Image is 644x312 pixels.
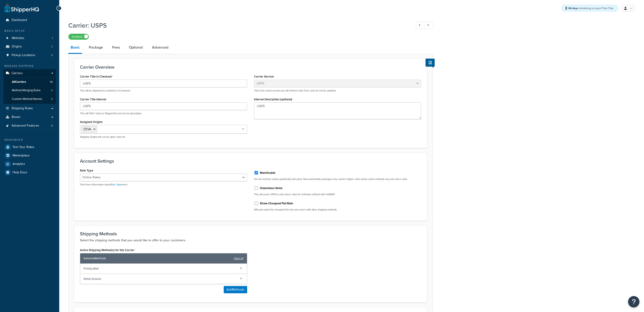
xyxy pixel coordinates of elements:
[3,51,56,60] a: Pickup Locations0
[3,69,56,104] li: Carriers
[254,208,421,211] p: Will auto select the cheapest flat rate and return with other shipping methods
[80,112,247,115] p: This will ONLY show in ShipperHQ and can be descriptive
[84,265,236,272] span: Priority Mail
[80,135,247,139] p: Shipping Origins this carrier gives rates for
[80,120,103,124] label: Assigned Origins
[12,107,33,110] span: Shipping Rules
[426,59,435,67] button: Show Help Docs
[3,95,56,103] a: Custom Method Names0
[80,183,247,186] p: Find more information about here.
[127,42,145,53] a: Optional
[3,42,56,51] li: Origins
[3,51,56,60] li: Pickup Locations
[568,6,578,10] strong: 84 days
[12,80,26,84] span: All Carriers
[80,159,421,164] h3: Account Settings
[51,53,53,57] span: 0
[51,45,53,49] span: 2
[254,177,421,181] p: Do not uncheck unless specifically instructed. Non-machinable packages may result in higher rates...
[3,122,56,130] li: Advanced Features
[3,113,56,121] a: Boxes
[110,42,122,53] a: Fees
[68,21,407,30] h1: Carrier: USPS
[80,248,135,252] label: Active Shipping Method(s) for this Carrier
[3,95,56,103] li: Custom Method Names
[12,88,41,92] span: Method Merging Rules
[12,71,23,75] span: Carriers
[12,36,24,40] span: Websites
[254,193,421,196] p: This will cause USPS to only return rates for methods suffixed with HAZMAT
[80,89,247,92] p: This will be displayed to customers at checkout
[3,29,56,33] div: Basic Setup
[12,97,42,101] span: Custom Method Names
[84,276,236,282] span: Retail Ground
[224,286,247,293] button: AddMethods
[52,36,53,40] span: 1
[13,162,25,166] span: Analytics
[260,186,282,190] label: Hazardous Items
[12,124,39,128] span: Advanced Features
[234,255,244,262] a: clear all
[3,143,56,151] a: Test Your Rates
[51,88,53,92] span: 0
[84,255,231,262] span: Selected Methods
[80,98,106,101] label: Carrier Title Internal
[68,42,82,54] a: Basic
[3,16,56,24] a: Dashboard
[51,97,53,101] span: 0
[260,201,293,205] label: Show Cheapest Flat Rate
[3,69,56,78] a: Carriers
[3,168,56,177] a: Help Docs
[13,154,30,158] span: Marketplace
[80,75,113,78] label: Carrier Title in Checkout
[260,171,275,175] label: Machinable
[12,45,22,49] span: Origins
[80,169,93,172] label: Rate Type
[3,42,56,51] a: Origins2
[13,145,34,149] span: Test Your Rates
[69,34,89,39] label: Enabled
[12,115,21,119] span: Boxes
[51,124,53,128] span: 8
[3,78,56,86] a: AllCarriers12
[416,22,425,29] a: Previous Record
[12,18,27,22] span: Dashboard
[87,42,105,53] a: Package
[83,127,91,132] span: CEVA
[110,183,122,186] a: Rate Types
[628,296,639,307] button: Open Resource Center
[424,22,433,29] a: Next Record
[50,80,53,84] span: 12
[3,64,56,68] div: Manage Shipping
[13,171,27,174] span: Help Docs
[254,98,292,101] label: Internal Description (optional)
[150,42,171,53] a: Advanced
[3,34,56,42] li: Websites
[3,160,56,168] a: Analytics
[3,86,56,95] a: Method Merging Rules0
[12,53,35,57] span: Pickup Locations
[3,122,56,130] a: Advanced Features8
[3,104,56,113] a: Shipping Rules
[254,75,274,78] label: Carrier Service
[80,65,421,70] h3: Carrier Overview
[3,86,56,95] li: Method Merging Rules
[80,238,421,243] p: Select the shipping methods that you would like to offer to your customers.
[3,34,56,42] a: Websites1
[568,6,613,10] span: remaining on your Free Trial
[3,151,56,160] a: Marketplace
[3,138,56,142] div: Resources
[254,102,421,119] textarea: USPS
[254,89,421,92] p: This is the actual service you will retrieve rates from and can not be updated
[80,231,421,236] h3: Shipping Methods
